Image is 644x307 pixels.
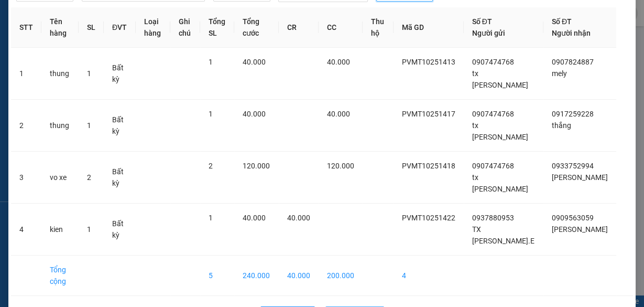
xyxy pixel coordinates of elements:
span: 1 [209,110,213,118]
span: Người nhận [552,29,591,37]
th: SL [79,7,104,48]
td: 40.000 [279,256,319,296]
th: Loại hàng [136,7,170,48]
th: ĐVT [104,7,136,48]
span: 0917259228 [552,110,594,118]
td: 240.000 [234,256,279,296]
div: PV Miền Tây [9,9,103,22]
span: [PERSON_NAME] [111,60,230,79]
td: vo xe [41,152,79,204]
span: PVMT10251422 [402,214,455,222]
span: DĐ: [111,49,126,60]
div: TX [PERSON_NAME].E [9,22,103,47]
span: 0937880953 [472,214,514,222]
th: Tổng SL [200,7,234,48]
span: [PERSON_NAME] [552,173,608,182]
td: 3 [11,152,41,204]
span: Số ĐT [552,17,572,26]
span: 0907474768 [472,58,514,66]
span: tx [PERSON_NAME] [472,121,528,141]
span: 0907824887 [552,58,594,66]
span: Gửi: [9,10,25,21]
div: [PERSON_NAME] [111,22,230,34]
span: 40.000 [327,58,350,66]
span: 1 [209,214,213,222]
th: Ghi chú [170,7,200,48]
span: PVMT10251413 [402,58,455,66]
span: 40.000 [327,110,350,118]
td: 1 [11,48,41,100]
span: 1 [209,58,213,66]
span: 0909563059 [552,214,594,222]
th: CR [279,7,319,48]
span: Nhận: [111,10,135,21]
span: PVMT10251417 [402,110,455,118]
span: tx [PERSON_NAME] [472,173,528,193]
span: 40.000 [243,110,266,118]
th: Tổng cước [234,7,279,48]
span: Số ĐT [472,17,492,26]
span: 120.000 [243,162,270,170]
span: thắng [552,121,571,130]
span: 2 [87,173,91,182]
span: 2 [209,162,213,170]
td: Bất kỳ [104,152,136,204]
th: Tên hàng [41,7,79,48]
span: PVMT10251418 [402,162,455,170]
div: HANG NGOAI [111,9,230,22]
span: 1 [87,225,91,234]
th: Thu hộ [363,7,393,48]
span: 1 [87,69,91,78]
span: 0907474768 [472,162,514,170]
td: Tổng cộng [41,256,79,296]
td: Bất kỳ [104,100,136,152]
span: 0933752994 [552,162,594,170]
td: 4 [394,256,464,296]
span: mely [552,69,567,78]
span: TX [PERSON_NAME].E [472,225,534,245]
span: 40.000 [243,58,266,66]
td: thung [41,100,79,152]
td: thung [41,48,79,100]
span: 1 [87,121,91,130]
th: STT [11,7,41,48]
td: 2 [11,100,41,152]
span: Người gửi [472,29,505,37]
span: [PERSON_NAME] [552,225,608,234]
td: 200.000 [319,256,363,296]
span: 0907474768 [472,110,514,118]
th: CC [319,7,363,48]
span: 120.000 [327,162,354,170]
span: tx [PERSON_NAME] [472,69,528,89]
span: 40.000 [287,214,310,222]
td: 5 [200,256,234,296]
th: Mã GD [394,7,464,48]
td: Bất kỳ [104,48,136,100]
div: 0909563059 [111,34,230,49]
td: Bất kỳ [104,204,136,256]
span: 40.000 [243,214,266,222]
td: kien [41,204,79,256]
div: 0937880953 [9,47,103,61]
td: 4 [11,204,41,256]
